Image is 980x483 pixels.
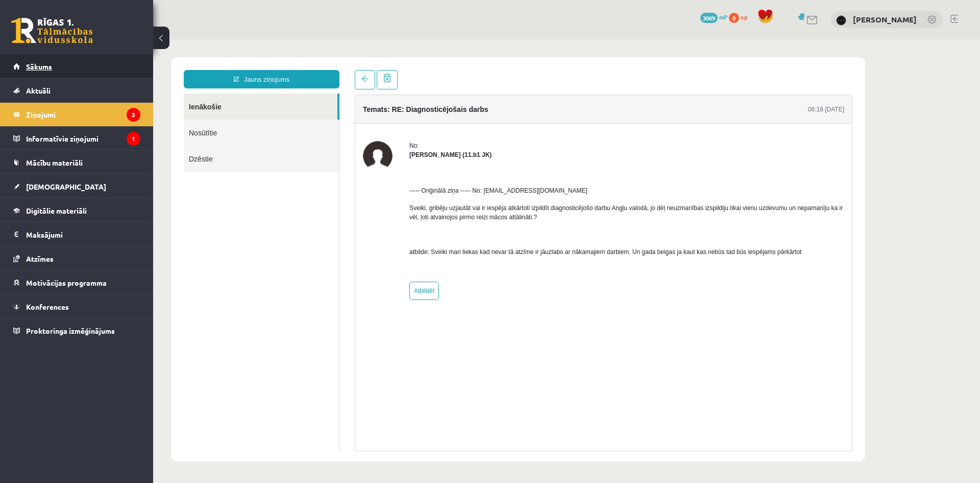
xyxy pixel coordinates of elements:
h4: Temats: RE: Diagnosticējošais darbs [210,66,335,74]
a: Ienākošie [31,54,184,80]
a: Dzēstie [31,106,186,132]
span: Motivācijas programma [26,278,107,287]
a: Informatīvie ziņojumi1 [13,127,140,150]
a: Atbildēt [256,242,286,261]
span: Atzīmes [26,254,54,263]
span: 3069 [700,13,718,23]
a: Motivācijas programma [13,271,140,294]
a: [DEMOGRAPHIC_DATA] [13,175,140,198]
a: Ziņojumi3 [13,103,140,126]
a: Digitālie materiāli [13,199,140,222]
p: atbilde: Sveiki man liekas kad nevar tā atzīme ir jāuzlabo ar nākamajiem darbiem. Un gada beigas ... [256,208,691,217]
a: [PERSON_NAME] [853,14,917,25]
span: Mācību materiāli [26,158,83,167]
a: Jauns ziņojums [31,31,186,49]
a: 3069 mP [700,13,727,21]
a: Mācību materiāli [13,151,140,174]
span: [DEMOGRAPHIC_DATA] [26,182,106,191]
span: 0 [729,13,739,23]
a: Aktuāli [13,79,140,102]
span: Aktuāli [26,86,51,95]
a: Sākums [13,55,140,78]
legend: Maksājumi [26,223,140,246]
span: xp [741,13,747,21]
span: mP [719,13,727,21]
p: ----- Oriģinālā ziņa ----- No: [EMAIL_ADDRESS][DOMAIN_NAME] [256,147,691,156]
a: Atzīmes [13,247,140,270]
a: Rīgas 1. Tālmācības vidusskola [11,18,93,43]
p: Sveiki, gribēju uzjautāt vai ir iespēja atkārtoti izpildīt diagnosticējošo darbu Angļu valodā, jo... [256,164,691,182]
img: Robins Ceirulis [210,102,239,131]
strong: [PERSON_NAME] (11.b1 JK) [256,112,338,119]
span: Digitālie materiāli [26,206,87,215]
div: No: [256,102,691,111]
a: Proktoringa izmēģinājums [13,319,140,342]
span: Proktoringa izmēģinājums [26,326,115,335]
a: Konferences [13,295,140,318]
a: Maksājumi [13,223,140,246]
a: Nosūtītie [31,80,186,106]
span: Sākums [26,62,52,71]
span: Konferences [26,302,69,311]
div: 06:18 [DATE] [655,65,691,75]
legend: Informatīvie ziņojumi [26,127,140,150]
i: 3 [127,108,140,122]
legend: Ziņojumi [26,103,140,126]
i: 1 [127,132,140,146]
a: 0 xp [729,13,752,21]
img: Ansis Eglājs [836,15,846,26]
